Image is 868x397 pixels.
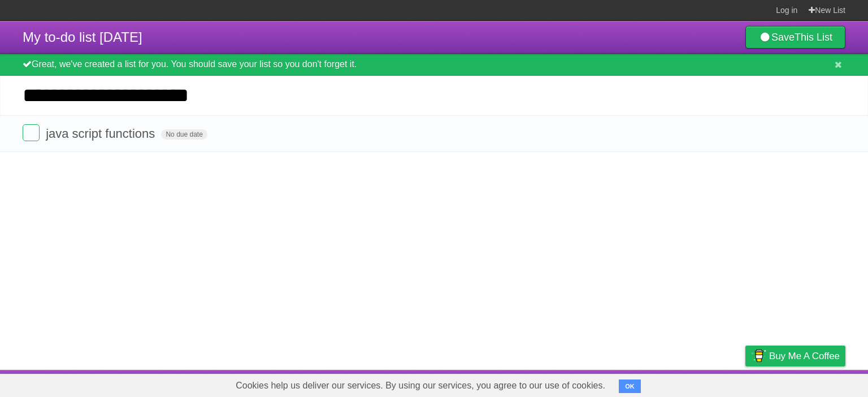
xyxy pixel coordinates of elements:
[745,26,845,49] a: SaveThis List
[795,32,832,43] b: This List
[751,346,766,365] img: Buy me a coffee
[745,346,845,367] a: Buy me a coffee
[224,374,617,397] span: Cookies help us deliver our services. By using our services, you agree to our use of cookies.
[632,373,678,394] a: Developers
[619,379,641,393] button: OK
[595,373,619,394] a: About
[46,126,158,141] span: java script functions
[23,29,142,45] span: My to-do list [DATE]
[23,124,40,141] label: Done
[692,373,717,394] a: Terms
[774,373,845,394] a: Suggest a feature
[731,373,760,394] a: Privacy
[161,129,207,139] span: No due date
[769,346,840,366] span: Buy me a coffee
